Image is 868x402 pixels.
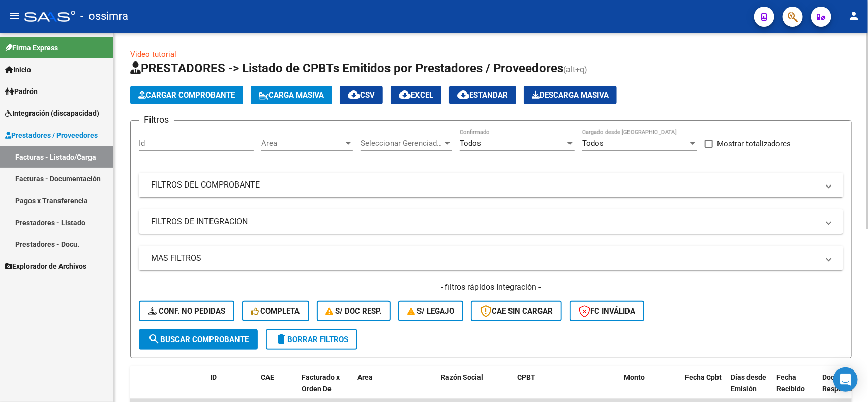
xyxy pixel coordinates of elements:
span: FC Inválida [579,306,635,316]
span: Buscar Comprobante [148,335,249,344]
button: CSV [340,86,383,104]
span: Mostrar totalizadores [717,138,791,150]
button: Estandar [449,86,516,104]
span: Estandar [457,90,508,100]
button: FC Inválida [570,301,644,321]
button: Conf. no pedidas [139,301,234,321]
span: Días desde Emisión [731,373,766,393]
span: CPBT [517,373,535,381]
mat-icon: delete [275,333,287,345]
button: Completa [242,301,309,321]
span: CAE SIN CARGAR [480,306,553,316]
button: S/ Doc Resp. [317,301,391,321]
button: Carga Masiva [251,86,332,104]
h3: Filtros [139,113,174,127]
span: Todos [582,139,604,148]
span: Seleccionar Gerenciador [361,139,443,148]
span: Todos [460,139,481,148]
span: S/ Doc Resp. [326,306,382,316]
span: Carga Masiva [259,90,324,100]
span: CSV [348,90,375,100]
span: Cargar Comprobante [138,90,235,100]
span: Razón Social [441,373,483,381]
span: PRESTADORES -> Listado de CPBTs Emitidos por Prestadores / Proveedores [130,61,563,75]
span: CAE [261,373,274,381]
span: S/ legajo [407,306,454,316]
div: Open Intercom Messenger [833,367,858,392]
button: CAE SIN CARGAR [471,301,562,321]
span: Firma Express [5,42,58,53]
span: Borrar Filtros [275,335,348,344]
mat-icon: search [148,333,160,345]
mat-icon: cloud_download [348,88,360,101]
span: Conf. no pedidas [148,306,225,316]
span: Area [261,139,344,148]
span: Fecha Recibido [776,373,805,393]
button: Descarga Masiva [524,86,617,104]
button: Borrar Filtros [266,329,357,350]
span: Fecha Cpbt [685,373,722,381]
button: Buscar Comprobante [139,329,258,350]
span: Descarga Masiva [532,90,609,100]
span: Explorador de Archivos [5,261,86,272]
span: ID [210,373,217,381]
span: Padrón [5,86,38,97]
mat-panel-title: FILTROS DEL COMPROBANTE [151,179,819,191]
span: Prestadores / Proveedores [5,130,98,141]
span: Integración (discapacidad) [5,108,99,119]
app-download-masive: Descarga masiva de comprobantes (adjuntos) [524,86,617,104]
mat-expansion-panel-header: MAS FILTROS [139,246,843,270]
mat-icon: person [848,10,860,22]
a: Video tutorial [130,50,176,59]
mat-panel-title: FILTROS DE INTEGRACION [151,216,819,227]
button: Cargar Comprobante [130,86,243,104]
span: Monto [624,373,645,381]
span: Area [357,373,373,381]
h4: - filtros rápidos Integración - [139,282,843,293]
span: Completa [251,306,300,316]
mat-panel-title: MAS FILTROS [151,253,819,264]
mat-expansion-panel-header: FILTROS DEL COMPROBANTE [139,173,843,197]
span: Doc Respaldatoria [822,373,868,393]
button: EXCEL [391,86,441,104]
mat-icon: cloud_download [399,88,411,101]
mat-icon: cloud_download [457,88,469,101]
span: Facturado x Orden De [302,373,340,393]
span: EXCEL [399,90,433,100]
mat-icon: menu [8,10,20,22]
span: - ossimra [80,5,128,27]
span: Inicio [5,64,31,75]
span: (alt+q) [563,65,587,74]
button: S/ legajo [398,301,463,321]
mat-expansion-panel-header: FILTROS DE INTEGRACION [139,209,843,234]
